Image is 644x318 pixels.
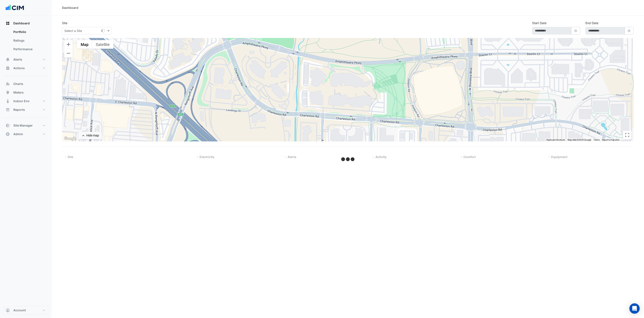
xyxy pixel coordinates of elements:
button: Account [3,306,48,315]
span: Actions [13,66,25,70]
span: Reports [13,108,25,112]
a: Portfolio [10,28,48,36]
span: Electricity [200,155,214,159]
img: Google [63,136,77,141]
span: Admin [13,132,23,136]
button: Show satellite imagery [92,40,113,49]
app-icon: Actions [6,66,10,70]
button: Reports [3,105,48,114]
button: Charts [3,80,48,88]
span: Map data ©2025 Google [568,139,591,141]
a: Open this area in Google Maps (opens a new window) [63,136,77,141]
app-icon: Meters [6,90,10,95]
a: Report a map error [602,139,619,141]
app-icon: Admin [6,132,10,136]
button: Hide map [78,132,102,139]
app-icon: Indoor Env [6,99,10,103]
app-icon: Charts [6,82,10,86]
div: Dashboard [3,28,48,55]
button: Zoom out [64,49,73,58]
label: Site [62,21,67,25]
span: Dashboard [13,21,30,25]
span: Site Manager [13,123,33,128]
button: Toggle fullscreen view [623,131,632,139]
button: Show street map [77,40,92,49]
app-icon: Site Manager [6,123,10,128]
img: Company Logo [5,3,25,12]
span: Account [13,308,26,312]
span: Indoor Env [13,99,29,103]
a: Terms (opens in new tab) [594,139,600,141]
div: Dashboard [62,5,78,10]
button: Meters [3,88,48,97]
button: Indoor Env [3,97,48,105]
span: Alerts [13,57,22,62]
app-icon: Alerts [6,57,10,62]
app-icon: Dashboard [6,21,10,25]
a: Ratings [10,36,48,45]
div: Open Intercom Messenger [629,303,640,314]
div: Hide map [86,133,99,138]
span: Alerts [288,155,296,159]
button: Dashboard [3,19,48,28]
label: End Date [585,21,598,25]
span: Equipment [551,155,567,159]
button: Site Manager [3,121,48,130]
span: Site [68,155,73,159]
span: Meters [13,90,24,95]
button: Zoom in [64,40,73,49]
button: Keyboard shortcuts [546,138,565,141]
button: Alerts [3,55,48,64]
app-icon: Reports [6,108,10,112]
button: Admin [3,130,48,138]
span: Charts [13,82,23,86]
button: Actions [3,64,48,72]
span: Activity [375,155,387,159]
a: Performance [10,45,48,53]
span: Comfort [463,155,476,159]
label: Start Date [532,21,546,25]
